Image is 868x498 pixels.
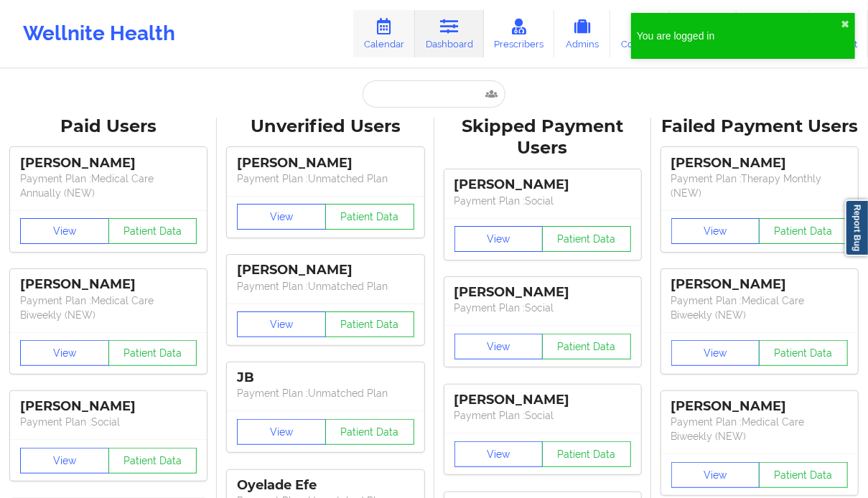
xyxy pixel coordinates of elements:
div: Failed Payment Users [661,116,858,138]
button: View [671,462,760,488]
div: [PERSON_NAME] [671,155,848,172]
button: Patient Data [759,340,848,366]
div: Unverified Users [227,116,424,138]
div: [PERSON_NAME] [237,262,414,278]
button: Patient Data [542,334,631,360]
button: Patient Data [108,340,197,366]
button: View [671,218,760,244]
div: [PERSON_NAME] [20,398,197,415]
button: View [20,448,109,474]
button: View [671,340,760,366]
button: View [454,226,543,252]
div: [PERSON_NAME] [20,155,197,172]
button: Patient Data [325,311,414,337]
a: Report Bug [845,199,868,256]
button: View [237,311,326,337]
button: View [237,204,326,230]
button: Patient Data [759,218,848,244]
p: Payment Plan : Social [454,408,631,423]
button: Patient Data [759,462,848,488]
p: Payment Plan : Medical Care Biweekly (NEW) [671,415,848,443]
div: [PERSON_NAME] [454,392,631,408]
button: View [20,218,109,244]
p: Payment Plan : Medical Care Biweekly (NEW) [20,293,197,322]
button: Patient Data [542,441,631,467]
div: You are logged in [637,29,841,43]
button: Patient Data [108,218,197,244]
p: Payment Plan : Medical Care Annually (NEW) [20,172,197,200]
button: Patient Data [108,448,197,474]
a: Prescribers [484,10,555,57]
a: Coaches [610,10,670,57]
a: Dashboard [415,10,484,57]
p: Payment Plan : Social [454,194,631,208]
button: close [841,19,849,30]
p: Payment Plan : Unmatched Plan [237,279,414,293]
button: View [454,334,543,360]
p: Payment Plan : Unmatched Plan [237,172,414,186]
a: Calendar [353,10,415,57]
div: Paid Users [10,116,207,138]
p: Payment Plan : Therapy Monthly (NEW) [671,172,848,200]
button: Patient Data [542,226,631,252]
div: [PERSON_NAME] [671,398,848,415]
div: [PERSON_NAME] [671,276,848,293]
button: View [237,419,326,445]
button: View [20,340,109,366]
button: View [454,441,543,467]
p: Payment Plan : Medical Care Biweekly (NEW) [671,293,848,322]
div: [PERSON_NAME] [237,155,414,172]
div: [PERSON_NAME] [454,284,631,301]
div: JB [237,370,414,386]
p: Payment Plan : Social [454,301,631,315]
a: Admins [554,10,610,57]
div: Skipped Payment Users [444,116,641,160]
button: Patient Data [325,419,414,445]
button: Patient Data [325,204,414,230]
div: [PERSON_NAME] [20,276,197,293]
div: Oyelade Efe [237,477,414,494]
p: Payment Plan : Unmatched Plan [237,386,414,400]
div: [PERSON_NAME] [454,177,631,193]
p: Payment Plan : Social [20,415,197,429]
